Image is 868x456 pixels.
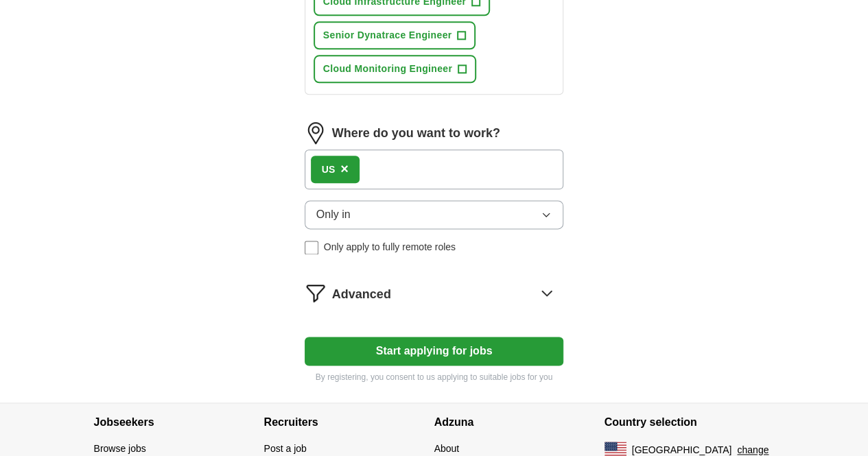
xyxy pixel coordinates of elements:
span: × [340,161,349,176]
span: Senior Dynatrace Engineer [323,28,452,43]
input: Only apply to fully remote roles [305,241,318,254]
span: Advanced [332,285,391,304]
a: Post a job [264,443,307,454]
button: Cloud Monitoring Engineer [314,55,476,83]
div: US [322,163,335,177]
img: location.png [305,122,327,144]
button: Start applying for jobs [305,337,564,365]
span: Cloud Monitoring Engineer [323,62,452,76]
img: filter [305,282,327,304]
p: By registering, you consent to us applying to suitable jobs for you [305,371,564,383]
label: Where do you want to work? [332,124,500,143]
span: Only apply to fully remote roles [324,240,456,254]
a: Browse jobs [94,443,146,454]
button: Senior Dynatrace Engineer [314,21,476,49]
h4: Country selection [605,403,775,442]
a: About [434,443,460,454]
span: Only in [316,206,351,223]
button: Only in [305,200,564,229]
button: × [340,159,349,180]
